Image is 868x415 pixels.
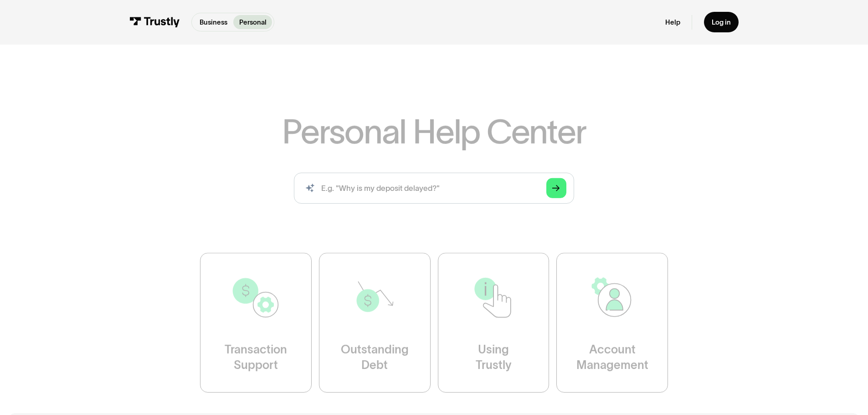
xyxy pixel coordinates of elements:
form: Search [294,173,574,204]
a: TransactionSupport [200,253,312,393]
a: AccountManagement [556,253,668,393]
p: Personal [239,17,267,27]
div: Outstanding Debt [341,342,409,373]
img: Trustly Logo [129,17,180,27]
div: Log in [712,18,731,26]
a: OutstandingDebt [319,253,431,393]
div: Transaction Support [225,342,287,373]
a: Log in [704,12,739,32]
a: Business [194,15,233,29]
a: Personal [233,15,272,29]
aside: Language selected: English (United States) [9,400,55,412]
ul: Language list [18,400,55,412]
div: Account Management [576,342,648,373]
a: Help [665,18,680,26]
a: UsingTrustly [438,253,550,393]
h1: Personal Help Center [282,115,586,149]
p: Business [200,17,227,27]
input: search [294,173,574,204]
div: Using Trustly [475,342,511,373]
